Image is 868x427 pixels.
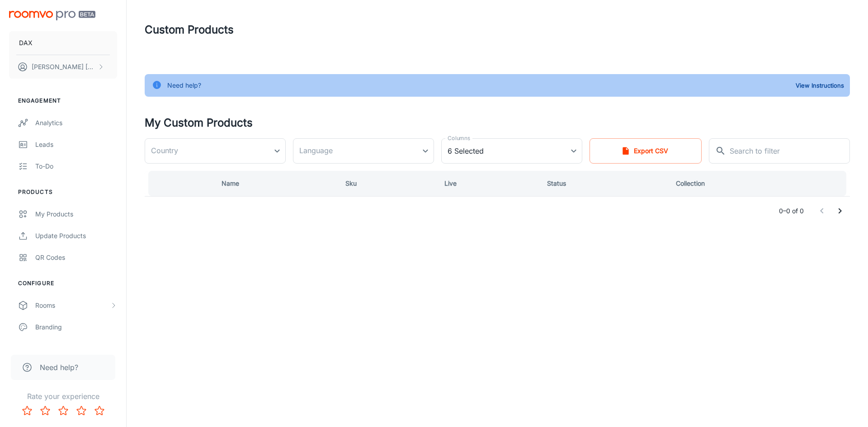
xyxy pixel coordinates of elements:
[35,231,117,241] div: Update Products
[32,62,95,72] p: [PERSON_NAME] [PERSON_NAME]
[831,202,849,220] button: Go to next page
[540,171,669,196] th: Status
[35,209,117,219] div: My Products
[9,31,117,55] button: DAX
[779,206,804,216] p: 0–0 of 0
[590,138,702,164] button: Export CSV
[730,138,850,164] input: Search to filter
[35,161,117,171] div: To-do
[35,253,117,263] div: QR Codes
[167,77,201,94] div: Need help?
[214,171,338,196] th: Name
[793,79,846,92] button: View Instructions
[9,11,95,20] img: Roomvo PRO Beta
[145,115,850,131] h4: My Custom Products
[448,134,470,142] label: Columns
[9,55,117,79] button: [PERSON_NAME] [PERSON_NAME]
[441,138,582,164] div: 6 Selected
[437,171,540,196] th: Live
[338,171,438,196] th: Sku
[35,140,117,150] div: Leads
[35,118,117,128] div: Analytics
[145,22,234,38] h1: Custom Products
[19,38,33,48] p: DAX
[669,171,850,196] th: Collection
